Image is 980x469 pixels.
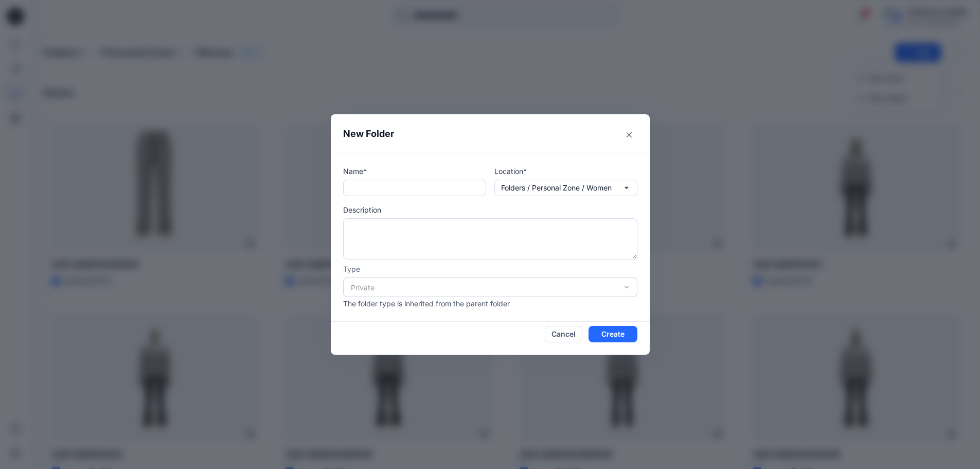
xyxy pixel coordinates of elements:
[545,326,582,342] button: Cancel
[589,326,637,342] button: Create
[621,127,637,143] button: Close
[494,166,637,177] p: Location*
[343,166,486,177] p: Name*
[343,264,637,274] p: Type
[494,180,637,196] button: Folders / Personal Zone / Women
[331,114,650,153] header: New Folder
[501,182,612,194] p: Folders / Personal Zone / Women
[343,298,637,309] p: The folder type is inherited from the parent folder
[343,204,637,215] p: Description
